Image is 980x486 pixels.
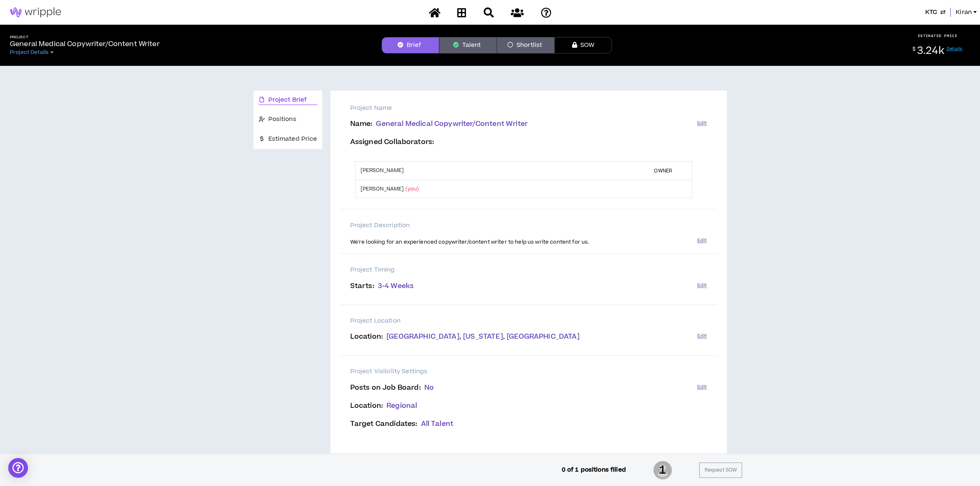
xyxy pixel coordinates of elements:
p: Posts on Job Board : [350,384,697,392]
span: We're looking for an experienced copywriter/content writer to help us write content for us. [350,238,589,246]
span: (you) [405,185,419,193]
p: Project Description [350,221,707,230]
button: Edit [697,234,707,248]
div: Open Intercom Messenger [8,458,28,478]
span: No [424,383,434,393]
p: General Medical Copywriter/Content Writer [10,39,160,49]
p: Assigned Collaborators : [350,138,697,146]
span: Project Details [10,49,49,56]
button: Brief [382,37,439,53]
button: Edit [697,381,707,394]
p: Project Timing [350,265,707,274]
span: 3.24k [917,44,944,58]
span: [GEOGRAPHIC_DATA], [US_STATE], [GEOGRAPHIC_DATA] [386,332,580,342]
p: Starts : [350,282,697,290]
button: Edit [697,117,707,130]
button: SOW [554,37,612,53]
span: Project Brief [268,95,307,105]
span: Kiran [956,8,972,17]
p: 0 of 1 positions filled [562,465,626,474]
button: Edit [697,330,707,343]
p: Project Name [350,104,707,113]
p: Location : [350,402,697,410]
button: Talent [439,37,497,53]
span: Positions [268,115,296,124]
span: Estimated Price [268,135,317,144]
td: [PERSON_NAME] [355,162,644,180]
p: Target Candidates : [350,420,697,428]
span: Regional [386,401,417,411]
p: Project Location [350,316,707,326]
span: All Talent [421,419,454,429]
sup: $ [912,46,915,53]
td: [PERSON_NAME] [355,180,644,198]
p: Project Visibility Settings [350,367,707,376]
button: Request SOW [699,463,742,478]
button: Shortlist [497,37,554,53]
span: 1 [653,460,672,481]
a: Details [947,46,963,52]
span: General Medical Copywriter/Content Writer [376,119,528,129]
span: 3-4 Weeks [378,281,414,291]
p: Name : [350,120,697,128]
p: Location : [350,333,697,341]
button: KTC [925,8,945,17]
p: ESTIMATED PRICE [918,33,958,38]
span: KTC [925,8,937,17]
h5: Project [10,35,160,40]
button: Edit [697,279,707,293]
